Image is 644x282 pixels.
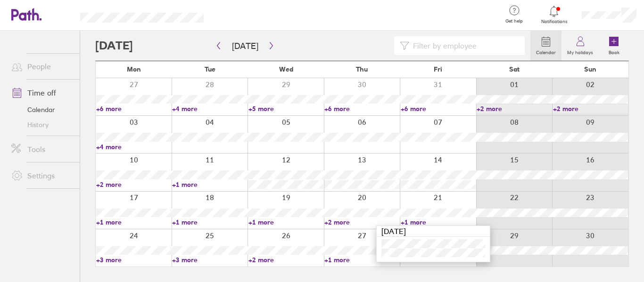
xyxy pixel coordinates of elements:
span: Wed [279,65,293,73]
a: +2 more [96,180,171,189]
div: [DATE] [377,226,490,237]
a: Notifications [539,5,570,24]
label: Book [603,47,625,56]
span: Thu [356,65,368,73]
a: Calendar [4,102,80,117]
span: Notifications [539,19,570,24]
a: +1 more [172,180,247,189]
a: +2 more [553,105,628,113]
span: Mon [127,65,141,73]
a: +6 more [324,105,399,113]
span: Tue [205,65,215,73]
label: My holidays [561,47,599,56]
a: Book [599,31,629,61]
span: Fri [434,65,442,73]
a: +1 more [248,218,323,226]
button: [DATE] [224,38,266,54]
a: +2 more [248,256,323,264]
a: History [4,117,80,132]
a: My holidays [561,31,599,61]
a: +1 more [401,218,476,226]
span: Get help [499,18,529,24]
a: +2 more [324,218,399,226]
span: Sun [584,65,596,73]
a: +6 more [401,105,476,113]
a: +6 more [96,105,171,113]
a: +4 more [172,105,247,113]
a: Time off [4,83,80,102]
input: Filter by employee [409,37,519,55]
span: Sat [509,65,520,73]
a: Calendar [530,31,561,61]
a: +1 more [324,256,399,264]
a: +3 more [172,256,247,264]
a: +5 more [248,105,323,113]
a: Settings [4,166,80,185]
label: Calendar [530,47,561,56]
a: +4 more [96,143,171,151]
a: People [4,57,80,76]
a: +1 more [172,218,247,226]
a: Tools [4,140,80,159]
a: +1 more [96,218,171,226]
a: +3 more [96,256,171,264]
a: +2 more [477,105,552,113]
